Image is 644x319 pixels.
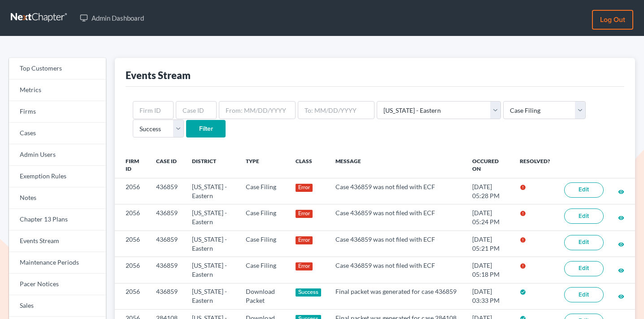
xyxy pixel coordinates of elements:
[328,204,465,230] td: Case 436859 was not filed with ECF
[239,152,288,178] th: Type
[185,283,239,309] td: [US_STATE] - Eastern
[9,209,106,230] a: Chapter 13 Plans
[219,101,296,119] input: From: MM/DD/YYYY
[239,283,288,309] td: Download Packet
[298,101,374,119] input: To: MM/DD/YYYY
[328,257,465,283] td: Case 436859 was not filed with ECF
[9,58,106,80] a: Top Customers
[465,230,513,257] td: [DATE] 05:21 PM
[9,274,106,295] a: Pacer Notices
[75,10,148,26] a: Admin Dashboard
[564,261,604,276] a: Edit
[239,204,288,230] td: Case Filing
[115,204,149,230] td: 2056
[520,289,526,295] i: check_circle
[520,263,526,269] i: error
[9,166,106,187] a: Exemption Rules
[328,230,465,257] td: Case 436859 was not filed with ECF
[9,80,106,101] a: Metrics
[149,283,185,309] td: 436859
[465,204,513,230] td: [DATE] 05:24 PM
[328,178,465,204] td: Case 436859 was not filed with ECF
[328,152,465,178] th: Message
[149,257,185,283] td: 436859
[296,236,313,244] div: Error
[618,213,624,221] a: visibility
[564,182,604,198] a: Edit
[592,10,633,30] a: Log out
[176,101,217,119] input: Case ID
[186,120,226,138] input: Filter
[618,241,624,248] i: visibility
[618,189,624,195] i: visibility
[9,252,106,274] a: Maintenance Periods
[618,215,624,221] i: visibility
[296,262,313,270] div: Error
[618,293,624,300] i: visibility
[149,230,185,257] td: 436859
[185,204,239,230] td: [US_STATE] - Eastern
[328,283,465,309] td: Final packet was generated for case 436859
[185,257,239,283] td: [US_STATE] - Eastern
[239,257,288,283] td: Case Filing
[520,210,526,217] i: error
[520,184,526,191] i: error
[133,101,174,119] input: Firm ID
[185,178,239,204] td: [US_STATE] - Eastern
[288,152,329,178] th: Class
[618,240,624,248] a: visibility
[9,187,106,209] a: Notes
[149,204,185,230] td: 436859
[296,210,313,218] div: Error
[564,208,604,224] a: Edit
[296,288,322,297] div: Success
[149,152,185,178] th: Case ID
[9,101,106,123] a: Firms
[465,178,513,204] td: [DATE] 05:28 PM
[185,152,239,178] th: District
[296,184,313,192] div: Error
[126,69,191,82] div: Events Stream
[9,144,106,166] a: Admin Users
[564,235,604,250] a: Edit
[513,152,557,178] th: Resolved?
[115,152,149,178] th: Firm ID
[115,257,149,283] td: 2056
[465,152,513,178] th: Occured On
[239,178,288,204] td: Case Filing
[618,292,624,300] a: visibility
[520,237,526,243] i: error
[115,230,149,257] td: 2056
[618,266,624,274] a: visibility
[618,187,624,195] a: visibility
[9,230,106,252] a: Events Stream
[618,267,624,274] i: visibility
[115,283,149,309] td: 2056
[149,178,185,204] td: 436859
[9,295,106,317] a: Sales
[115,178,149,204] td: 2056
[564,287,604,302] a: Edit
[9,123,106,144] a: Cases
[465,257,513,283] td: [DATE] 05:18 PM
[239,230,288,257] td: Case Filing
[185,230,239,257] td: [US_STATE] - Eastern
[465,283,513,309] td: [DATE] 03:33 PM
